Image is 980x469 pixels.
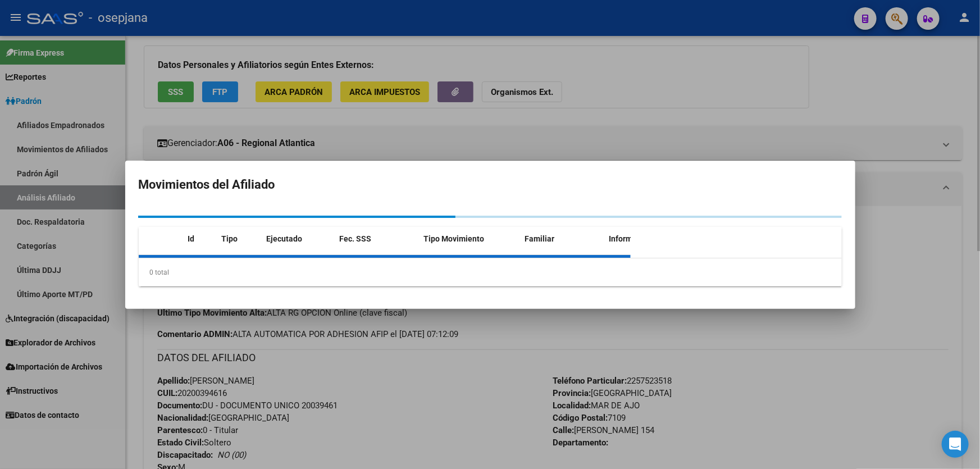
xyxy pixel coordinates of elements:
div: 0 total [139,258,842,286]
div: Open Intercom Messenger [942,431,969,458]
datatable-header-cell: Familiar [521,227,605,251]
span: Fec. SSS [340,234,372,243]
span: Tipo [222,234,238,243]
datatable-header-cell: Tipo [217,227,262,251]
h2: Movimientos del Afiliado [139,174,842,195]
datatable-header-cell: Tipo Movimiento [420,227,521,251]
span: Informable SSS [609,234,666,243]
datatable-header-cell: Fec. SSS [335,227,420,251]
datatable-header-cell: Informable SSS [605,227,689,251]
span: Familiar [525,234,555,243]
span: Tipo Movimiento [424,234,485,243]
datatable-header-cell: Id [184,227,217,251]
datatable-header-cell: Ejecutado [262,227,335,251]
span: Id [188,234,195,243]
span: Ejecutado [267,234,303,243]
